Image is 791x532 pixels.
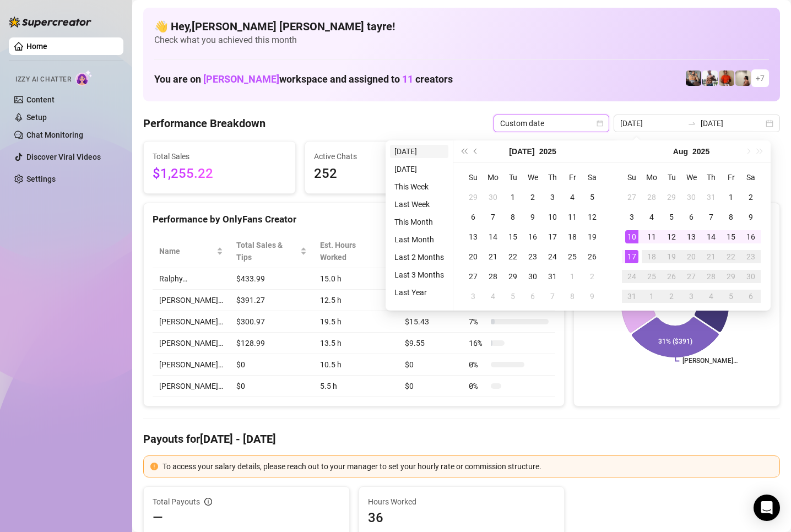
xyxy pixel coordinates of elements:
button: Choose a month [673,140,688,162]
td: $0 [230,354,313,376]
td: 12.5 h [313,290,398,311]
div: 5 [724,290,738,303]
div: 27 [625,191,638,204]
td: 2025-08-22 [721,247,741,267]
div: 28 [486,270,500,283]
th: Su [622,167,642,187]
div: 17 [625,250,638,263]
li: Last Week [390,198,448,211]
td: 2025-07-08 [503,207,523,227]
td: 2025-07-05 [582,187,602,207]
td: 2025-07-29 [503,267,523,286]
div: To access your salary details, please reach out to your manager to set your hourly rate or commis... [162,460,773,473]
td: 2025-08-02 [582,267,602,286]
th: Th [543,167,562,187]
div: 20 [467,250,480,263]
div: 1 [566,270,579,283]
span: 7 % [469,316,486,328]
input: Start date [620,117,683,129]
div: 4 [705,290,718,303]
td: 2025-07-30 [523,267,543,286]
div: 15 [724,230,738,243]
div: 23 [526,250,539,263]
th: Fr [721,167,741,187]
div: 22 [724,250,738,263]
td: $15.43 [398,311,463,333]
h4: Payouts for [DATE] - [DATE] [143,431,780,447]
td: 2025-09-04 [701,286,721,306]
div: Open Intercom Messenger [754,495,780,521]
td: 2025-07-03 [543,187,562,207]
div: Performance by OnlyFans Creator [153,212,555,227]
td: 2025-08-05 [503,286,523,306]
img: logo-BBDzfeDw.svg [9,17,91,28]
td: 2025-07-30 [681,187,701,207]
th: Name [153,235,230,268]
span: Total Sales [153,150,286,162]
div: 13 [467,230,480,243]
li: This Week [390,180,448,193]
span: [PERSON_NAME] [203,73,279,85]
span: calendar [597,120,603,127]
div: 5 [665,210,678,224]
td: 2025-07-29 [662,187,681,207]
div: Est. Hours Worked [320,239,383,263]
td: 2025-09-06 [741,286,761,306]
div: 27 [467,270,480,283]
td: 19.5 h [313,311,398,333]
div: 4 [486,290,500,303]
button: Choose a year [692,140,709,162]
div: 3 [625,210,638,224]
div: 26 [586,250,599,263]
span: Custom date [500,115,603,132]
div: 27 [685,270,698,283]
td: 2025-07-31 [701,187,721,207]
td: 2025-08-12 [662,227,681,247]
a: Discover Viral Videos [26,153,101,161]
td: 2025-07-15 [503,227,523,247]
div: 1 [645,290,658,303]
div: 2 [744,191,757,204]
h4: 👋 Hey, [PERSON_NAME] [PERSON_NAME] tayre ! [154,19,769,34]
td: 2025-07-12 [582,207,602,227]
td: $0 [230,376,313,397]
span: 0 % [469,380,486,392]
div: 25 [645,270,658,283]
td: 2025-08-01 [721,187,741,207]
div: 12 [665,230,678,243]
th: We [681,167,701,187]
td: 2025-08-06 [523,286,543,306]
span: exclamation-circle [150,463,158,470]
li: [DATE] [390,145,448,158]
td: 2025-08-16 [741,227,761,247]
div: 2 [526,191,539,204]
div: 18 [645,250,658,263]
span: swap-right [687,119,696,128]
td: 2025-08-24 [622,267,642,286]
td: 2025-08-07 [543,286,562,306]
div: 16 [744,230,757,243]
li: Last Month [390,233,448,246]
div: 1 [724,191,738,204]
td: [PERSON_NAME]… [153,376,230,397]
td: 2025-08-01 [562,267,582,286]
img: George [686,70,701,86]
div: 6 [744,290,757,303]
div: 26 [665,270,678,283]
th: Sa [582,167,602,187]
span: info-circle [204,498,212,506]
text: [PERSON_NAME]… [683,357,738,365]
td: 2025-08-11 [642,227,662,247]
th: Tu [503,167,523,187]
td: 13.5 h [313,333,398,354]
div: 29 [724,270,738,283]
img: Justin [719,70,734,86]
td: 2025-07-16 [523,227,543,247]
td: 2025-08-29 [721,267,741,286]
td: 2025-08-23 [741,247,761,267]
a: Chat Monitoring [26,131,83,139]
li: [DATE] [390,162,448,176]
td: 2025-09-03 [681,286,701,306]
td: 2025-07-06 [463,207,483,227]
div: 3 [685,290,698,303]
